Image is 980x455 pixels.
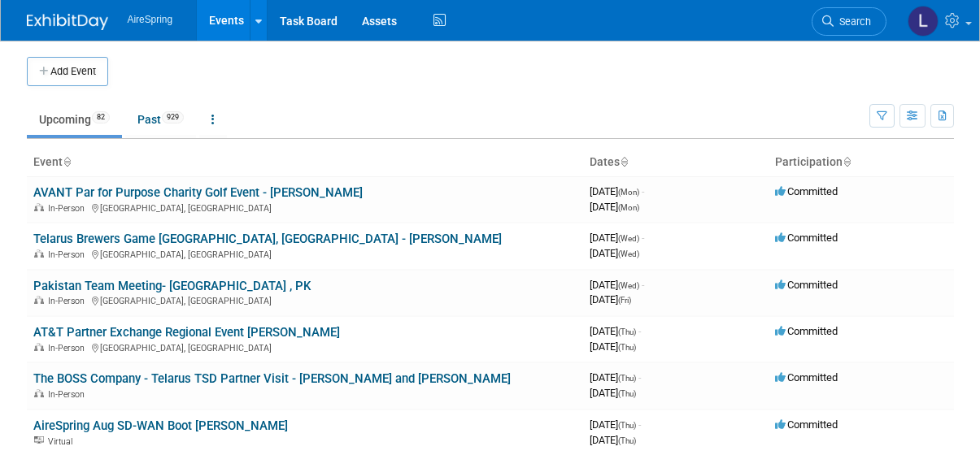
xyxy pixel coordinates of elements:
a: The BOSS Company - Telarus TSD Partner Visit - [PERSON_NAME] and [PERSON_NAME] [33,371,511,386]
a: AireSpring Aug SD-WAN Boot [PERSON_NAME] [33,418,288,433]
a: Pakistan Team Meeting- [GEOGRAPHIC_DATA] , PK [33,279,311,293]
a: AT&T Partner Exchange Regional Event [PERSON_NAME] [33,325,340,340]
th: Participation [769,149,954,176]
span: Committed [775,325,838,337]
span: In-Person [48,203,89,214]
span: Committed [775,185,838,197]
span: - [642,279,644,291]
img: In-Person Event [34,343,44,351]
img: Lisa Chow [908,6,939,37]
span: 929 [162,111,184,123]
img: Virtual Event [34,436,44,444]
span: [DATE] [590,293,631,305]
span: - [642,232,644,244]
span: [DATE] [590,387,636,399]
span: (Thu) [618,421,636,430]
span: [DATE] [590,371,641,383]
th: Dates [583,149,769,176]
a: Sort by Event Name [63,155,71,168]
a: Telarus Brewers Game [GEOGRAPHIC_DATA], [GEOGRAPHIC_DATA] - [PERSON_NAME] [33,232,502,246]
span: (Wed) [618,249,639,258]
span: Committed [775,232,838,244]
span: (Wed) [618,234,639,243]
img: In-Person Event [34,389,44,397]
div: [GEOGRAPHIC_DATA], [GEOGRAPHIC_DATA] [33,201,577,214]
span: (Fri) [618,296,631,305]
span: - [638,325,641,337]
img: ExhibitDay [27,14,108,30]
span: [DATE] [590,325,641,337]
a: Sort by Participation Type [843,155,851,168]
span: - [638,371,641,383]
button: Add Event [27,57,108,86]
a: Upcoming82 [27,104,122,135]
span: [DATE] [590,247,639,259]
th: Event [27,149,583,176]
a: Past929 [125,104,196,135]
span: (Thu) [618,389,636,398]
span: [DATE] [590,279,644,291]
span: Committed [775,418,838,431]
span: (Mon) [618,188,639,197]
span: (Mon) [618,203,639,212]
span: Committed [775,371,838,383]
span: In-Person [48,296,89,306]
img: In-Person Event [34,203,44,211]
span: - [642,185,644,197]
span: [DATE] [590,340,636,353]
span: (Thu) [618,343,636,352]
span: [DATE] [590,434,636,446]
span: [DATE] [590,418,641,431]
div: [GEOGRAPHIC_DATA], [GEOGRAPHIC_DATA] [33,293,577,306]
div: [GEOGRAPHIC_DATA], [GEOGRAPHIC_DATA] [33,340,577,353]
span: In-Person [48,389,89,400]
span: (Thu) [618,436,636,445]
img: In-Person Event [34,249,44,258]
span: (Wed) [618,281,639,290]
span: In-Person [48,249,89,260]
span: [DATE] [590,232,644,244]
img: In-Person Event [34,296,44,304]
span: In-Person [48,343,89,353]
div: [GEOGRAPHIC_DATA], [GEOGRAPHIC_DATA] [33,247,577,260]
a: Search [812,7,886,36]
span: - [638,418,641,431]
span: [DATE] [590,201,639,213]
span: 82 [92,111,110,123]
a: AVANT Par for Purpose Charity Golf Event - [PERSON_NAME] [33,185,363,200]
a: Sort by Start Date [620,155,628,168]
span: (Thu) [618,374,636,383]
span: Committed [775,279,838,291]
span: AireSpring [128,14,173,25]
span: [DATE] [590,185,644,197]
span: Virtual [48,436,77,447]
span: Search [834,15,871,28]
span: (Thu) [618,327,636,336]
